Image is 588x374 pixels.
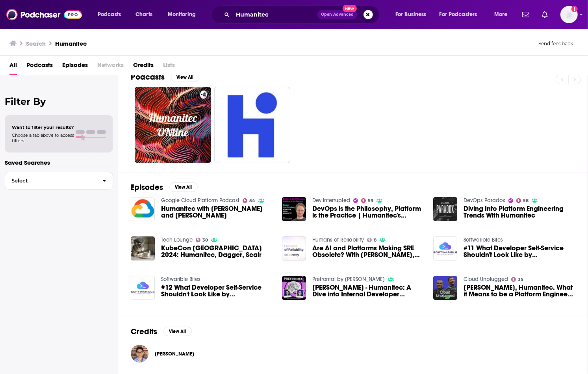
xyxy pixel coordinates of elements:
a: Luca Galante [155,351,194,357]
img: DevOps is the Philosophy, Platform is the Practice | Humanitec's Kaspar von Grünberg [282,197,306,221]
a: EpisodesView All [131,182,198,192]
span: Select [5,178,96,183]
button: View All [163,327,192,336]
span: Humanitec with [PERSON_NAME] and [PERSON_NAME] [161,205,273,219]
span: Monitoring [168,9,196,20]
div: Search podcasts, credits, & more... [219,6,387,24]
span: Networks [97,59,124,75]
a: Cloud Unplugged [464,276,508,283]
a: Podcasts [26,59,53,75]
span: 58 [523,199,529,203]
a: Show notifications dropdown [519,8,532,21]
span: Want to filter your results? [12,125,74,130]
span: 8 [374,238,377,242]
h2: Episodes [131,182,163,192]
a: Humans of Reliability [312,236,364,243]
img: Luca Galante - Humanitec: A Dive into Internal Developer Platforms [282,276,306,300]
h2: Filter By [5,96,113,107]
img: #12 What Developer Self-Service Shouldn't Look Like by Kaspar von Grünberg of humanitec.com [Part 2] [131,276,155,300]
a: 54 [243,198,256,203]
a: DevOps Paradox [464,197,505,204]
a: Show notifications dropdown [539,8,551,21]
a: Are AI and Platforms Making SRE Obsolete? With Kaspar von Grünberg, Humanitec’s CEO [312,245,424,258]
img: Diving Into Platform Engineering Trends With Humanitec [433,197,457,221]
a: Tech Lounge [161,236,193,243]
span: KubeCon [GEOGRAPHIC_DATA] 2024: Humanitec, Dagger, Scalr [161,245,273,258]
img: #11 What Developer Self-Service Shouldn't Look Like by Kaspar von Grünberg of humanitec.com [Part 1] [433,236,457,260]
img: Kasper von Grünberg, Humanitec. What it Means to be a Platform Engineer | Episode 18 [433,276,457,300]
span: Logged in as LaurenOlvera101 [560,6,578,23]
img: Humanitec with Domile Janenaite and Chris Stephenson [131,197,155,221]
h2: Credits [131,327,157,337]
input: Search podcasts, credits, & more... [233,8,317,21]
button: open menu [92,8,131,21]
a: Prefrontal by Cortex [312,276,385,283]
a: #11 What Developer Self-Service Shouldn't Look Like by Kaspar von Grünberg of humanitec.com [Part 1] [464,245,575,258]
button: open menu [162,8,206,21]
span: 54 [249,199,255,203]
span: [PERSON_NAME], Humanitec. What it Means to be a Platform Engineer | Episode 18 [464,284,575,298]
a: 58 [516,198,529,203]
button: Show profile menu [560,6,578,23]
a: 35 [511,277,524,282]
span: 59 [368,199,373,203]
span: Are AI and Platforms Making SRE Obsolete? With [PERSON_NAME], Humanitec’s CEO [312,245,424,258]
span: DevOps is the Philosophy, Platform is the Practice | Humanitec's [PERSON_NAME] [312,205,424,219]
a: Diving Into Platform Engineering Trends With Humanitec [464,205,575,219]
a: #12 What Developer Self-Service Shouldn't Look Like by Kaspar von Grünberg of humanitec.com [Part 2] [161,284,273,298]
span: #12 What Developer Self-Service Shouldn't Look Like by [PERSON_NAME] of [DOMAIN_NAME] [Part 2] [161,284,273,298]
span: [PERSON_NAME] - Humanitec: A Dive into Internal Developer Platforms [312,284,424,298]
a: Credits [133,59,154,75]
a: Humanitec with Domile Janenaite and Chris Stephenson [161,205,273,219]
span: For Business [395,9,427,20]
a: Luca Galante - Humanitec: A Dive into Internal Developer Platforms [312,284,424,298]
a: Dev Interrupted [312,197,350,204]
span: Lists [163,59,175,75]
a: Kasper von Grünberg, Humanitec. What it Means to be a Platform Engineer | Episode 18 [464,284,575,298]
a: Google Cloud Platform Podcast [161,197,239,204]
button: Send feedback [536,40,575,47]
a: 8 [367,238,377,242]
a: PodcastsView All [131,72,199,82]
button: Luca GalanteLuca Galante [131,341,575,367]
h3: Humanitec [55,40,87,47]
a: DevOps is the Philosophy, Platform is the Practice | Humanitec's Kaspar von Grünberg [312,205,424,219]
h3: Search [26,40,46,47]
a: 59 [361,198,374,203]
span: More [494,9,508,20]
a: Charts [130,8,157,21]
button: View All [169,182,198,192]
img: KubeCon EU 2024: Humanitec, Dagger, Scalr [131,236,155,260]
img: Luca Galante [131,345,148,363]
button: open menu [434,8,489,21]
span: #11 What Developer Self-Service Shouldn't Look Like by [PERSON_NAME] of [DOMAIN_NAME] [Part 1] [464,245,575,258]
span: For Podcasters [440,9,477,20]
span: Podcasts [98,9,121,20]
img: User Profile [560,6,578,23]
button: Open AdvancedNew [317,10,357,19]
a: Softwarible Bites [464,236,503,243]
span: All [9,59,17,75]
svg: Add a profile image [571,6,578,12]
span: 30 [202,238,208,242]
img: Are AI and Platforms Making SRE Obsolete? With Kaspar von Grünberg, Humanitec’s CEO [282,236,306,260]
button: View All [171,73,199,82]
span: Episodes [62,59,88,75]
span: Charts [135,9,152,20]
span: Choose a tab above to access filters. [12,132,74,143]
img: Podchaser - Follow, Share and Rate Podcasts [6,7,82,22]
button: open menu [489,8,518,21]
h2: Podcasts [131,72,165,82]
